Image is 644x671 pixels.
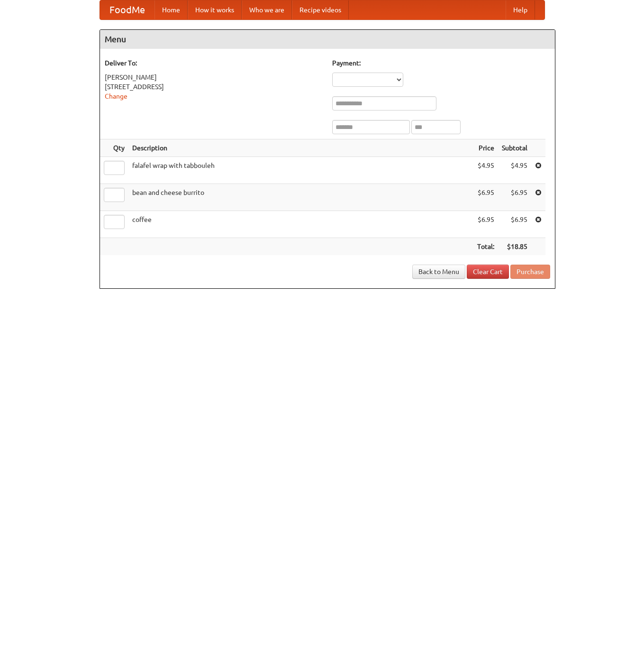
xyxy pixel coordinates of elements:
[292,0,349,19] a: Recipe videos
[154,0,188,19] a: Home
[498,211,531,238] td: $6.95
[105,58,323,68] h5: Deliver To:
[412,265,465,279] a: Back to Menu
[498,238,531,256] th: $18.85
[242,0,292,19] a: Who we are
[473,157,498,184] td: $4.95
[128,139,473,157] th: Description
[498,157,531,184] td: $4.95
[498,139,531,157] th: Subtotal
[100,0,154,19] a: FoodMe
[498,184,531,211] td: $6.95
[105,92,127,100] a: Change
[128,157,473,184] td: falafel wrap with tabbouleh
[473,139,498,157] th: Price
[473,211,498,238] td: $6.95
[105,73,323,82] div: [PERSON_NAME]
[100,139,128,157] th: Qty
[105,82,323,92] div: [STREET_ADDRESS]
[510,265,550,279] button: Purchase
[473,184,498,211] td: $6.95
[188,0,242,19] a: How it works
[332,58,550,68] h5: Payment:
[473,238,498,256] th: Total:
[128,211,473,238] td: coffee
[506,0,535,19] a: Help
[467,265,509,279] a: Clear Cart
[100,30,555,49] h4: Menu
[128,184,473,211] td: bean and cheese burrito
